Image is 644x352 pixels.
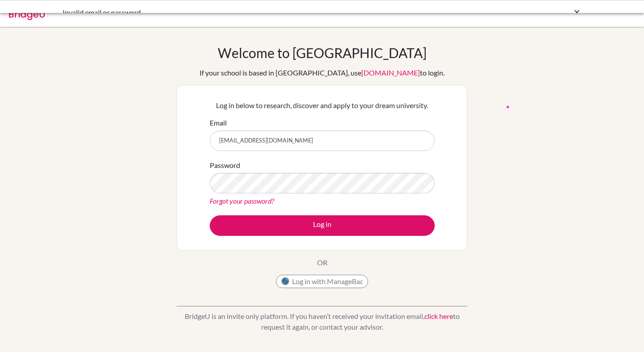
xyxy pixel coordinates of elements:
label: Password [210,160,240,171]
p: OR [317,257,327,268]
div: If your school is based in [GEOGRAPHIC_DATA], use to login. [199,67,445,78]
p: Log in below to research, discover and apply to your dream university. [210,100,435,111]
label: Email [210,117,227,128]
div: Invalid email or password. [63,7,447,18]
a: [DOMAIN_NAME] [361,68,420,77]
p: BridgeU is an invite only platform. If you haven’t received your invitation email, to request it ... [177,311,467,332]
button: Log in [210,215,435,236]
button: Log in with ManageBac [276,275,368,288]
a: click here [424,312,453,320]
h1: Welcome to [GEOGRAPHIC_DATA] [218,45,427,61]
a: Forgot your password? [210,197,274,205]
